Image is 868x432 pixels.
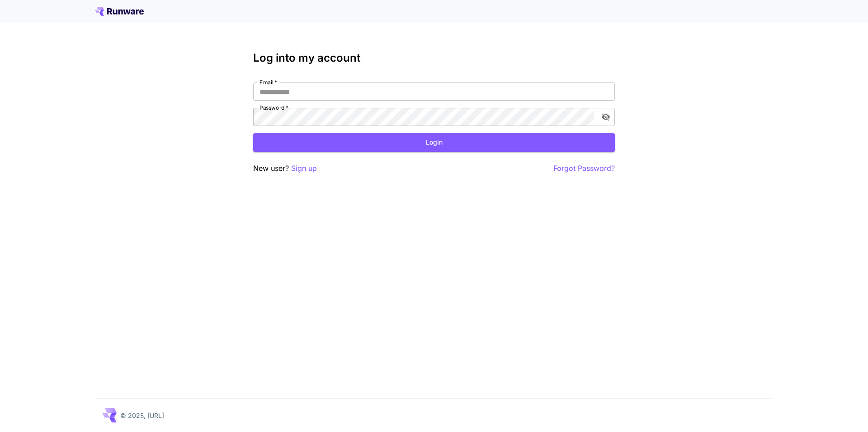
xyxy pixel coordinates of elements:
[253,163,317,174] p: New user?
[253,133,615,152] button: Login
[259,104,288,112] label: Password
[291,163,317,174] button: Sign up
[253,52,615,64] h3: Log into my account
[598,109,614,125] button: toggle password visibility
[259,78,277,86] label: Email
[120,411,164,420] p: © 2025, [URL]
[553,163,615,174] button: Forgot Password?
